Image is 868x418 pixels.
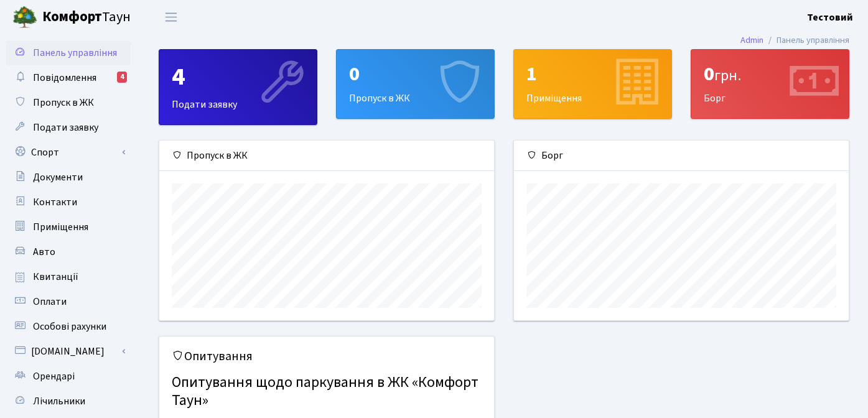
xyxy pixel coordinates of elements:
[526,62,659,86] div: 1
[42,7,131,28] span: Таун
[33,320,106,333] span: Особові рахунки
[42,7,102,27] b: Комфорт
[6,165,131,190] a: Документи
[6,115,131,140] a: Подати заявку
[6,264,131,289] a: Квитанції
[33,121,98,134] span: Подати заявку
[33,96,94,109] span: Пропуск в ЖК
[349,62,482,86] div: 0
[6,215,131,239] a: Приміщення
[12,5,37,30] img: logo.png
[513,49,672,119] a: 1Приміщення
[6,90,131,115] a: Пропуск в ЖК
[514,141,849,171] div: Борг
[6,364,131,389] a: Орендарі
[159,50,317,124] div: Подати заявку
[714,65,741,86] span: грн.
[33,170,83,184] span: Документи
[159,141,494,171] div: Пропуск в ЖК
[6,190,131,215] a: Контакти
[33,295,67,309] span: Оплати
[691,50,849,118] div: Борг
[6,140,131,165] a: Спорт
[33,195,77,209] span: Контакти
[807,10,853,25] a: Тестовий
[6,239,131,264] a: Авто
[172,62,304,92] div: 4
[6,314,131,339] a: Особові рахунки
[172,349,482,364] h5: Опитування
[6,65,131,90] a: Повідомлення4
[172,369,482,415] h4: Опитування щодо паркування в ЖК «Комфорт Таун»
[740,34,763,47] a: Admin
[337,50,494,118] div: Пропуск в ЖК
[33,369,75,383] span: Орендарі
[722,27,868,53] nav: breadcrumb
[6,339,131,364] a: [DOMAIN_NAME]
[514,50,671,118] div: Приміщення
[704,62,836,86] div: 0
[156,7,187,27] button: Переключити навігацію
[6,389,131,414] a: Лічильники
[6,289,131,314] a: Оплати
[763,34,849,47] li: Панель управління
[33,270,78,284] span: Квитанції
[807,11,853,24] b: Тестовий
[33,71,96,85] span: Повідомлення
[117,72,127,83] div: 4
[6,40,131,65] a: Панель управління
[33,394,85,408] span: Лічильники
[159,49,317,125] a: 4Подати заявку
[33,245,55,259] span: Авто
[33,46,117,60] span: Панель управління
[33,220,88,234] span: Приміщення
[336,49,495,119] a: 0Пропуск в ЖК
